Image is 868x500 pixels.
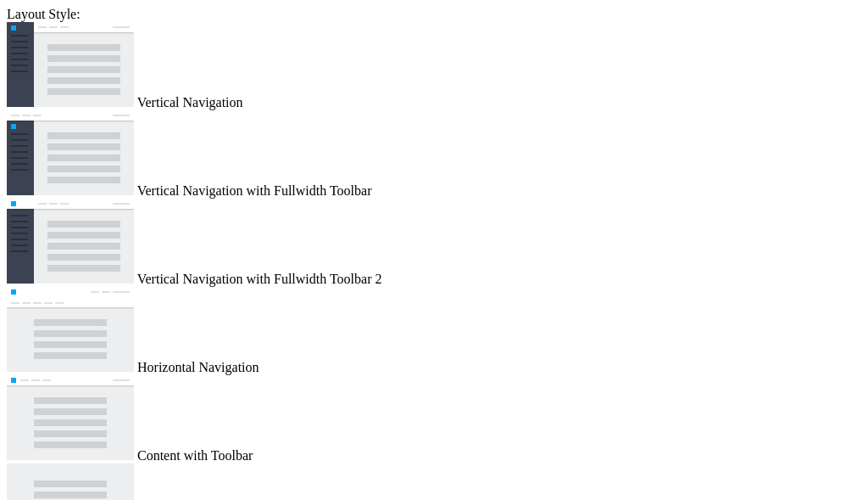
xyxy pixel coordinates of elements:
span: Horizontal Navigation [137,360,259,374]
img: content-with-toolbar.jpg [7,375,134,460]
img: vertical-nav-with-full-toolbar-2.jpg [7,199,134,284]
div: Layout Style: [7,7,861,22]
md-radio-button: Horizontal Navigation [7,287,861,375]
img: vertical-nav.jpg [7,22,134,107]
md-radio-button: Vertical Navigation with Fullwidth Toolbar [7,110,861,199]
span: Vertical Navigation with Fullwidth Toolbar [137,183,372,198]
md-radio-button: Content with Toolbar [7,375,861,463]
img: horizontal-nav.jpg [7,287,134,372]
md-radio-button: Vertical Navigation with Fullwidth Toolbar 2 [7,199,861,287]
span: Vertical Navigation with Fullwidth Toolbar 2 [137,272,382,286]
span: Vertical Navigation [137,95,243,110]
img: vertical-nav-with-full-toolbar.jpg [7,110,134,195]
md-radio-button: Vertical Navigation [7,22,861,110]
span: Content with Toolbar [137,448,253,463]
